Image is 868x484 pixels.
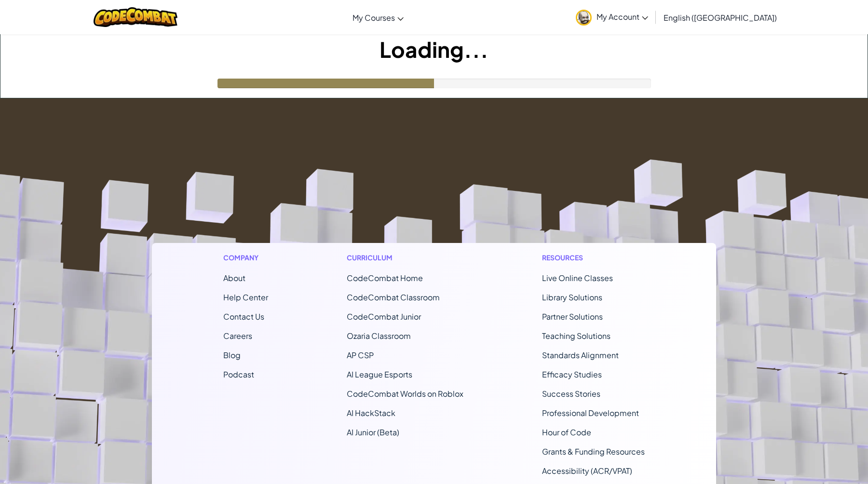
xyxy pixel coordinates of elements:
[347,331,411,341] a: Ozaria Classroom
[542,331,610,341] a: Teaching Solutions
[542,350,619,360] a: Standards Alignment
[347,292,440,302] a: CodeCombat Classroom
[347,369,412,379] a: AI League Esports
[347,253,463,263] h1: Curriculum
[347,311,421,322] a: CodeCombat Junior
[571,2,653,32] a: My Account
[223,253,268,263] h1: Company
[542,466,632,476] a: Accessibility (ACR/VPAT)
[576,10,592,26] img: avatar
[542,292,602,302] a: Library Solutions
[223,369,254,379] a: Podcast
[223,292,268,302] a: Help Center
[94,7,178,27] img: CodeCombat logo
[542,273,613,283] a: Live Online Classes
[542,427,591,437] a: Hour of Code
[0,34,868,64] h1: Loading...
[664,13,777,23] span: English ([GEOGRAPHIC_DATA])
[542,311,603,322] a: Partner Solutions
[223,311,264,322] span: Contact Us
[223,331,252,341] a: Careers
[542,369,602,379] a: Efficacy Studies
[353,13,395,23] span: My Courses
[542,389,600,399] a: Success Stories
[347,389,463,399] a: CodeCombat Worlds on Roblox
[348,4,408,30] a: My Courses
[347,427,399,437] a: AI Junior (Beta)
[597,12,648,22] span: My Account
[659,4,782,30] a: English ([GEOGRAPHIC_DATA])
[223,350,241,360] a: Blog
[347,408,395,418] a: AI HackStack
[542,446,645,457] a: Grants & Funding Resources
[542,253,645,263] h1: Resources
[223,273,245,283] a: About
[347,350,374,360] a: AP CSP
[542,408,639,418] a: Professional Development
[347,273,423,283] span: CodeCombat Home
